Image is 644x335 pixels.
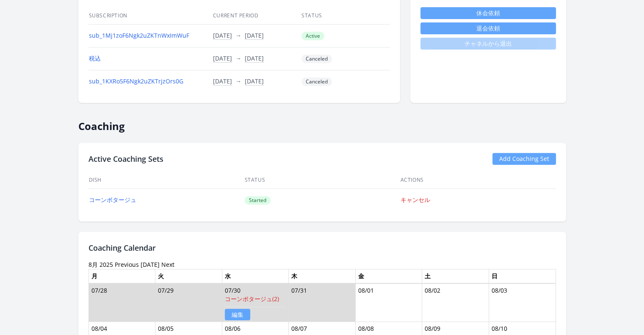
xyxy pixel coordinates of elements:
[235,77,241,85] span: →
[244,172,400,189] th: Status
[155,269,222,283] th: 火
[213,31,232,40] button: [DATE]
[88,7,213,25] th: Subscription
[355,269,422,283] th: 金
[155,283,222,322] td: 07/29
[213,77,232,86] button: [DATE]
[355,283,422,322] td: 08/01
[88,172,244,189] th: Dish
[141,260,160,269] a: [DATE]
[235,31,241,39] span: →
[222,269,289,283] th: 水
[225,309,250,320] a: 編集
[88,260,113,269] time: 8月 2025
[301,78,332,86] span: Canceled
[89,77,183,85] a: sub_1KXRo5F6Ngk2uZKTrjzOrs0G
[88,153,163,165] h2: Active Coaching Sets
[88,269,155,283] th: 月
[78,113,566,133] h2: Coaching
[89,54,101,62] a: 税込
[420,7,556,19] a: 休会依頼
[492,153,556,165] a: Add Coaching Set
[489,269,556,283] th: 日
[161,260,174,269] a: Next
[89,31,189,39] a: sub_1Mj1zoF6Ngk2uZKTnWxImWuF
[400,172,556,189] th: Actions
[88,283,155,322] td: 07/28
[89,196,136,204] a: コーンポタージュ
[289,283,356,322] td: 07/31
[489,283,556,322] td: 08/03
[222,283,289,322] td: 07/30
[422,269,489,283] th: 土
[301,7,390,25] th: Status
[245,31,264,40] button: [DATE]
[235,54,241,62] span: →
[401,196,430,204] a: キャンセル
[225,295,279,303] a: コーンポタージュ(2)
[301,55,332,63] span: Canceled
[213,54,232,63] button: [DATE]
[88,242,556,254] h2: Coaching Calendar
[301,32,324,40] span: Active
[420,38,556,50] span: チャネルから退出
[245,77,264,86] button: [DATE]
[420,22,556,34] button: 退会依頼
[245,54,264,63] button: [DATE]
[245,196,271,205] span: Started
[422,283,489,322] td: 08/02
[289,269,356,283] th: 木
[115,260,139,269] a: Previous
[213,7,301,25] th: Current Period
